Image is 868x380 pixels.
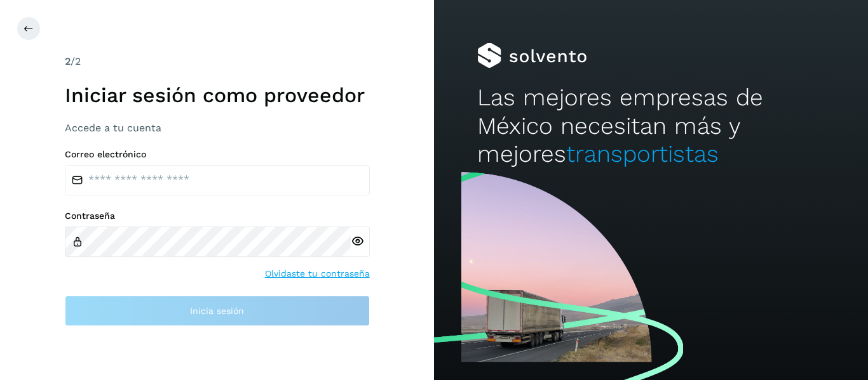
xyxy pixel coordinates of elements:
[65,55,71,67] span: 2
[65,211,370,221] label: Contraseña
[65,149,370,160] label: Correo electrónico
[65,54,370,69] div: /2
[265,267,370,280] a: Olvidaste tu contraseña
[65,122,370,134] h3: Accede a tu cuenta
[65,296,370,326] button: Inicia sesión
[477,84,824,168] h2: Las mejores empresas de México necesitan más y mejores
[190,306,244,315] span: Inicia sesión
[65,83,370,107] h1: Iniciar sesión como proveedor
[566,140,719,167] span: transportistas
